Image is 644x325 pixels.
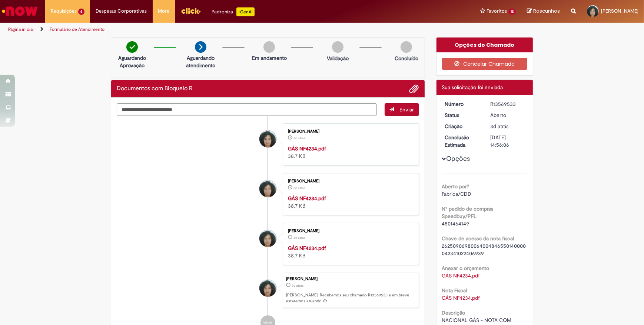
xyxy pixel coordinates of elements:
dt: Conclusão Estimada [439,134,485,149]
span: Requisições [51,7,77,15]
span: Rascunhos [533,7,560,14]
dt: Status [439,111,485,119]
p: [PERSON_NAME]! Recebemos seu chamado R13569533 e em breve estaremos atuando. [286,292,415,304]
a: Formulário de Atendimento [50,26,104,32]
b: Aberto por? [442,183,469,190]
dt: Criação [439,123,485,130]
span: 3d atrás [292,283,303,288]
a: GÁS NF4234.pdf [288,245,326,251]
time: 26/09/2025 09:54:05 [293,235,305,240]
div: Padroniza [212,7,255,16]
img: ServiceNow [1,4,39,19]
span: 4501464149 [442,220,469,227]
span: 12 [508,9,516,15]
div: Opções do Chamado [436,38,533,52]
span: More [158,7,170,15]
ul: Trilhas de página [6,23,424,36]
textarea: Digite sua mensagem aqui... [117,103,377,116]
div: Rafaela Alvina Barata [259,130,276,147]
p: Validação [327,55,349,62]
span: Fabrica/CDD [442,191,472,197]
span: [PERSON_NAME] [601,8,638,14]
div: 38.7 KB [288,195,411,209]
a: GÁS NF4234.pdf [288,195,326,202]
span: 3d atrás [293,136,305,140]
img: img-circle-grey.png [401,41,412,53]
p: Em andamento [252,54,287,62]
p: Aguardando atendimento [183,54,219,69]
div: [PERSON_NAME] [286,277,415,281]
div: 38.7 KB [288,244,411,259]
div: Aberto [490,111,525,119]
h2: Documentos com Bloqueio R Histórico de tíquete [117,85,193,92]
b: Chave de acesso da nota fiscal [442,235,514,242]
div: [PERSON_NAME] [288,179,411,183]
div: 26/09/2025 09:56:02 [490,123,525,130]
button: Cancelar Chamado [442,58,528,70]
dt: Número [439,100,485,108]
span: Favoritos [487,7,507,15]
a: Página inicial [8,26,34,32]
span: 3d atrás [293,235,305,240]
img: click_logo_yellow_360x200.png [181,5,201,16]
b: Descrição [442,309,465,316]
a: Rascunhos [527,8,560,15]
time: 26/09/2025 09:56:02 [490,123,508,130]
a: Download de GÁS NF4234.pdf [442,295,480,301]
p: Aguardando Aprovação [114,54,150,69]
span: 6 [78,9,84,15]
div: [DATE] 14:56:06 [490,134,525,149]
div: 38.7 KB [288,145,411,160]
li: Rafaela Alvina Barata [117,273,419,308]
time: 26/09/2025 09:54:11 [293,186,305,190]
img: arrow-next.png [195,41,206,53]
b: N° pedido de compras Speedbuy/PFL [442,205,494,220]
div: [PERSON_NAME] [288,229,411,233]
span: Sua solicitação foi enviada [442,84,503,91]
div: Rafaela Alvina Barata [259,180,276,197]
time: 26/09/2025 09:56:00 [293,136,305,140]
b: Nota Fiscal [442,287,467,294]
span: 3d atrás [490,123,508,130]
a: Download de GÁS NF4234.pdf [442,272,480,279]
span: Despesas Corporativas [96,7,147,15]
p: Concluído [395,55,418,62]
div: [PERSON_NAME] [288,129,411,134]
b: Anexar o orçamento [442,265,489,272]
p: +GenAi [236,7,255,16]
div: R13569533 [490,100,525,108]
img: img-circle-grey.png [263,41,275,53]
button: Enviar [385,103,419,116]
img: img-circle-grey.png [332,41,343,53]
span: Enviar [400,106,414,113]
a: GÁS NF4234.pdf [288,145,326,152]
span: 3d atrás [293,186,305,190]
div: Rafaela Alvina Barata [259,230,276,247]
span: 26250906980064004846550140000042341022406939 [442,243,526,257]
button: Adicionar anexos [409,84,419,94]
time: 26/09/2025 09:56:02 [292,283,303,288]
div: Rafaela Alvina Barata [259,280,276,297]
img: check-circle-green.png [126,41,138,53]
